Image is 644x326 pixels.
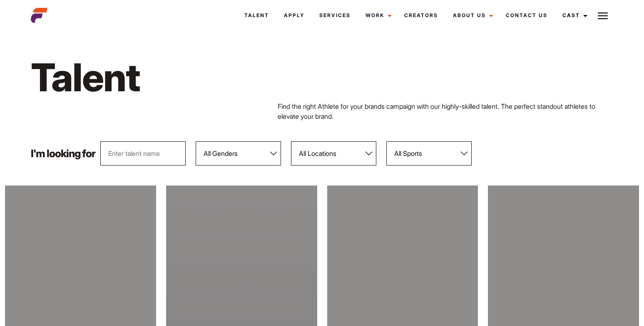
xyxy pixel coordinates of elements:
a: About Us [445,4,498,27]
input: Enter talent name [100,141,186,166]
a: Talent [237,4,276,27]
a: Creators [397,4,445,27]
h1: Talent [31,53,366,101]
p: I'm looking for [31,148,95,159]
p: Find the right Athlete for your brands campaign with our highly-skilled talent. The perfect stand... [278,101,613,121]
a: Services [312,4,358,27]
a: Contact Us [498,4,555,27]
a: Apply [276,4,312,27]
img: Burger icon [598,11,608,21]
a: Work [358,4,397,27]
a: Cast [555,4,592,27]
img: cropped-aefm-brand-fav-22-square.png [31,7,47,24]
